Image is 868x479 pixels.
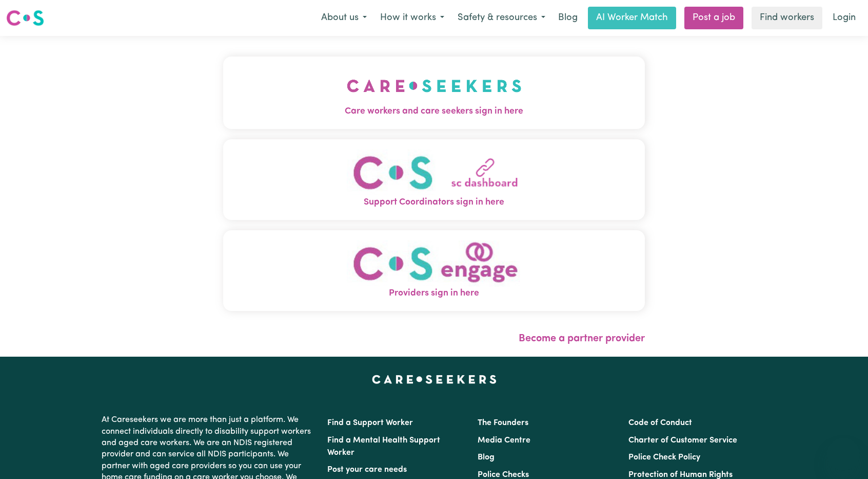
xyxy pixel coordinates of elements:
[6,6,44,30] a: Careseekers logo
[451,7,552,29] button: Safety & resources
[327,436,440,457] a: Find a Mental Health Support Worker
[223,196,645,209] span: Support Coordinators sign in here
[223,287,645,300] span: Providers sign in here
[327,419,413,427] a: Find a Support Worker
[478,436,530,445] a: Media Centre
[372,375,497,383] a: Careseekers home page
[478,419,528,427] a: The Founders
[628,436,737,445] a: Charter of Customer Service
[223,57,645,128] button: Care workers and care seekers sign in here
[223,139,645,219] button: Support Coordinators sign in here
[478,471,529,479] a: Police Checks
[684,7,743,29] a: Post a job
[314,7,373,29] button: About us
[628,419,692,427] a: Code of Conduct
[827,438,860,471] iframe: Button to launch messaging window
[223,230,645,310] button: Providers sign in here
[223,105,645,118] span: Care workers and care seekers sign in here
[628,471,733,479] a: Protection of Human Rights
[588,7,676,29] a: AI Worker Match
[6,9,44,27] img: Careseekers logo
[552,7,584,29] a: Blog
[327,466,407,474] a: Post your care needs
[628,453,700,462] a: Police Check Policy
[519,334,645,344] a: Become a partner provider
[478,453,495,462] a: Blog
[373,7,451,29] button: How it works
[826,7,862,29] a: Login
[752,7,822,29] a: Find workers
